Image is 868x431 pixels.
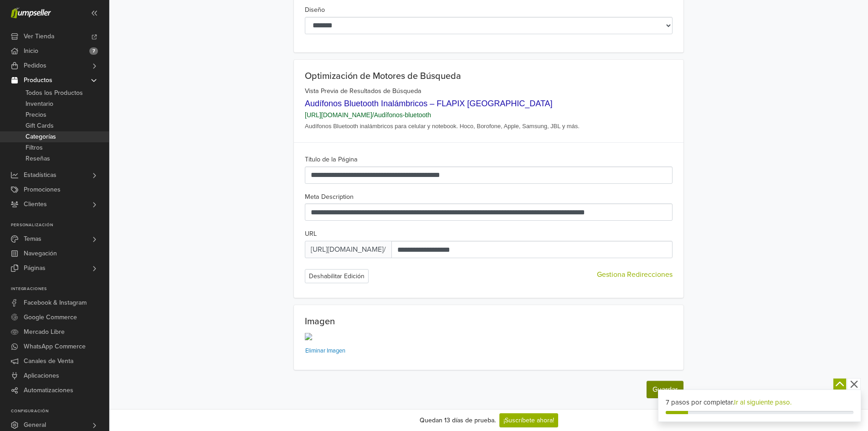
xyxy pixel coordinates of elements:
span: Aplicaciones [24,369,59,383]
span: WhatsApp Commerce [24,339,86,354]
span: Promociones [24,182,61,197]
span: Clientes [24,197,47,212]
label: Título de la Página [305,155,358,165]
span: 7 [89,47,98,55]
span: Pedidos [24,58,46,73]
span: Mercado Libre [24,325,65,339]
span: Navegación [24,246,57,261]
span: Categorías [26,131,56,142]
img: pexels-md17-4812923.jpg [305,333,312,340]
button: Guardar [647,381,683,398]
span: Productos [24,73,52,88]
span: Inicio [24,44,38,58]
p: Personalización [11,223,109,228]
span: Ver Tienda [24,29,54,44]
label: Diseño [305,5,325,15]
small: Eliminar Imagen [305,347,345,354]
label: Meta Description [305,192,354,202]
label: URL [305,229,317,239]
h2: Imagen [305,316,673,327]
span: Temas [24,232,41,246]
span: Inventario [26,99,53,109]
div: 7 pasos por completar. [666,397,853,408]
button: Deshabilitar Edición [305,269,369,283]
a: ¡Suscríbete ahora! [499,413,558,427]
a: [URL][DOMAIN_NAME]/Audífonos-bluetooth [305,111,431,119]
span: Todos los Productos [26,88,83,99]
button: Eliminar Imagen [305,342,351,359]
p: Configuración [11,409,109,414]
h2: Optimización de Motores de Búsqueda [305,71,673,82]
a: Ir al siguiente paso. [734,398,791,406]
div: Quedan 13 días de prueba. [420,415,496,425]
span: Páginas [24,261,46,275]
span: Google Commerce [24,310,77,325]
span: Gift Cards [26,120,54,131]
span: Audífonos Bluetooth inalámbricos para celular y notebook. Hoco, Borofone, Apple, Samsung, JBL y más. [305,123,580,130]
p: Integraciones [11,286,109,292]
span: Facebook & Instagram [24,296,87,310]
span: Audífonos Bluetooth Inalámbricos – FLAPIX [GEOGRAPHIC_DATA] [305,98,553,107]
span: Estadísticas [24,168,56,182]
span: Reseñas [26,153,50,164]
span: Precios [26,109,46,120]
span: Filtros [26,142,43,153]
label: Vista Previa de Resultados de Búsqueda [305,86,421,96]
span: Gestiona Redirecciones [597,269,673,280]
span: [URL][DOMAIN_NAME] / [305,241,392,258]
span: Automatizaciones [24,383,73,398]
span: Canales de Venta [24,354,73,369]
